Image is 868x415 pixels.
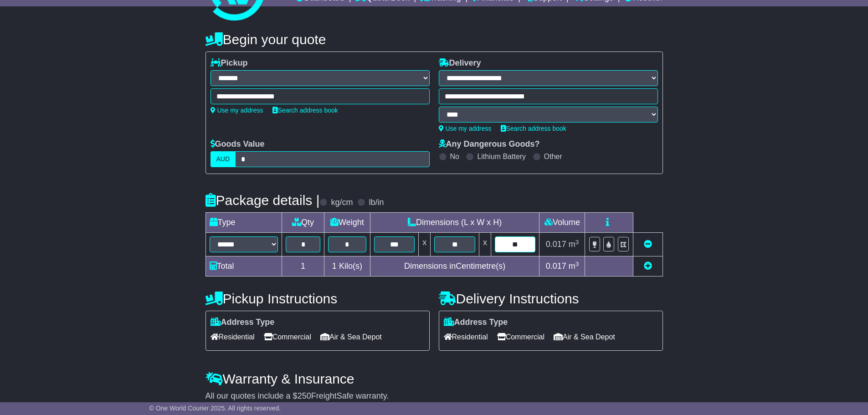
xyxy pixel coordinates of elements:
span: Air & Sea Depot [554,330,615,344]
span: Commercial [497,330,544,344]
span: 1 [332,261,337,271]
span: Residential [444,330,488,344]
h4: Pickup Instructions [205,291,430,306]
label: Address Type [211,318,275,328]
label: lb/in [369,198,384,208]
label: Delivery [439,58,481,68]
h4: Warranty & Insurance [205,371,663,386]
label: AUD [211,151,236,167]
a: Add new item [644,261,652,271]
a: Use my address [211,107,263,114]
h4: Delivery Instructions [439,291,663,306]
td: x [479,233,491,256]
span: 0.017 [546,240,566,249]
td: Volume [539,213,585,233]
label: No [450,152,459,161]
label: Goods Value [211,139,265,149]
span: Air & Sea Depot [320,330,382,344]
span: m [569,261,579,271]
span: Residential [211,330,255,344]
td: Qty [282,213,324,233]
td: Dimensions (L x W x H) [370,213,539,233]
label: Other [544,152,562,161]
td: Type [205,213,282,233]
sup: 3 [575,261,579,267]
td: Weight [324,213,370,233]
a: Search address book [501,125,566,132]
span: Commercial [264,330,311,344]
span: © One World Courier 2025. All rights reserved. [149,405,281,412]
sup: 3 [575,239,579,246]
h4: Begin your quote [205,32,663,47]
span: m [569,240,579,249]
a: Remove this item [644,240,652,249]
label: Address Type [444,318,508,328]
span: 250 [298,391,311,400]
div: All our quotes include a $ FreightSafe warranty. [205,391,663,401]
a: Search address book [272,107,338,114]
label: Any Dangerous Goods? [439,139,540,149]
td: Dimensions in Centimetre(s) [370,256,539,277]
label: Pickup [211,58,248,68]
label: kg/cm [331,198,353,208]
span: 0.017 [546,261,566,271]
td: x [419,233,431,256]
label: Lithium Battery [477,152,526,161]
td: Total [205,256,282,277]
td: Kilo(s) [324,256,370,277]
a: Use my address [439,125,492,132]
td: 1 [282,256,324,277]
h4: Package details | [205,193,320,208]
